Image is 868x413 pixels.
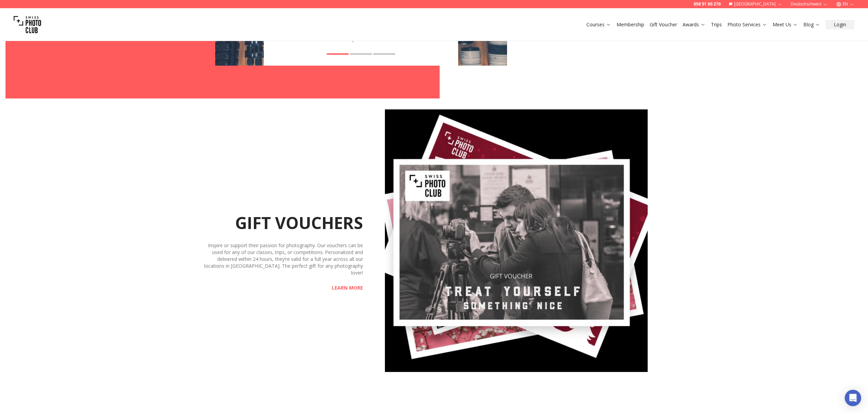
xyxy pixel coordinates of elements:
[770,20,801,29] button: Meet Us
[14,11,41,38] img: Swiss photo club
[647,20,680,29] button: Gift Voucher
[683,21,705,28] a: Awards
[332,284,363,291] a: Learn More
[385,109,648,372] img: Learn Photography
[801,20,823,29] button: Blog
[826,20,854,29] button: Login
[694,1,721,7] a: 058 51 00 270
[708,20,725,29] button: Trips
[650,21,677,28] a: Gift Voucher
[614,20,647,29] button: Membership
[845,390,861,406] div: Open Intercom Messenger
[711,21,722,28] a: Trips
[586,21,611,28] a: Courses
[680,20,708,29] button: Awards
[803,21,820,28] a: Blog
[617,21,644,28] a: Membership
[727,21,767,28] a: Photo Services
[773,21,798,28] a: Meet Us
[199,204,363,242] h2: GIFT VOUCHERS
[584,20,614,29] button: Courses
[725,20,770,29] button: Photo Services
[199,242,363,276] div: Inspire or support their passion for photography. Our vouchers can be used for any of our classes...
